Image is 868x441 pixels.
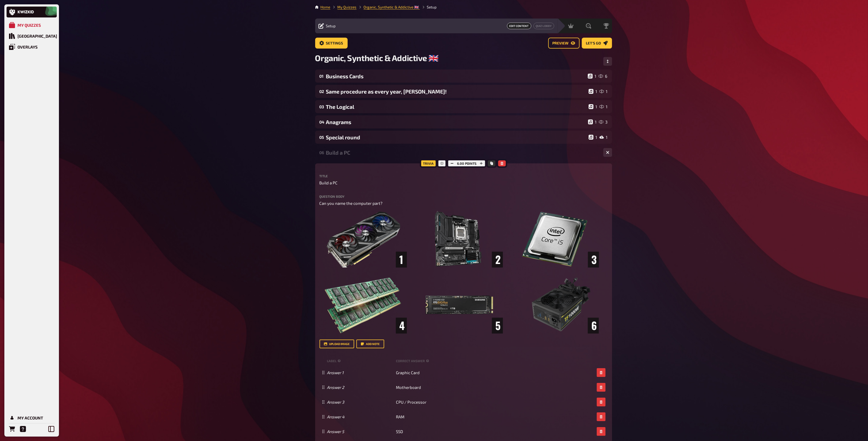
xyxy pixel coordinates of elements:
div: Anagrams [326,119,586,125]
span: Can you name the computer part? [320,201,383,206]
div: 1 [588,74,596,79]
i: Answer 3 [327,400,344,404]
div: Special round [326,134,586,140]
span: Graphic Card [396,370,420,375]
div: 1 [589,104,597,109]
div: [GEOGRAPHIC_DATA] [17,34,57,38]
div: Business Cards [326,73,586,79]
label: Question body [320,195,608,198]
a: Quiz Lobby [533,23,554,29]
div: 1 [589,135,597,140]
button: upload image [320,340,354,348]
span: RAM [396,414,405,419]
label: Title [320,174,608,178]
li: Home [321,4,330,10]
div: Same procedure as every year, [PERSON_NAME]! [326,88,586,95]
a: Overlays [7,41,57,52]
small: correct answer [396,359,430,363]
div: 04 [320,119,324,124]
i: Answer 4 [327,414,345,419]
span: Let's go [586,41,601,45]
span: Organic, Synthetic & Addictive ​🇬🇧 ​ [315,53,440,63]
div: 6.00 points [447,159,487,168]
a: Settings [315,38,348,49]
div: 6 [599,74,608,79]
a: Help [17,424,28,434]
button: Add note [356,340,384,348]
a: Let's go [582,38,612,49]
a: Organic, Synthetic & Addictive ​🇬🇧 ​ [364,5,420,9]
div: 1 [599,135,608,140]
div: 1 [589,89,597,94]
div: 03 [320,104,324,109]
div: Build a PC [326,149,599,156]
a: Orders [7,424,17,434]
div: 01 [320,74,324,79]
div: 02 [320,89,324,94]
li: Organic, Synthetic & Addictive ​🇬🇧 ​ [357,4,420,10]
img: Flags (5) [320,210,599,334]
div: 1 [599,89,608,94]
a: My Account [7,412,57,423]
span: Motherboard [396,385,421,390]
div: My Quizzes [17,23,41,28]
li: Setup [420,4,437,10]
span: Preview [553,41,569,45]
i: Answer 5 [327,429,344,434]
a: Preview [548,38,580,49]
a: My Quizzes [338,5,357,9]
div: Trivia [420,159,437,168]
span: Build a PC [320,180,338,186]
span: Settings [326,41,343,45]
div: My Account [17,415,43,420]
div: 3 [599,119,608,124]
div: Overlays [17,44,38,49]
a: Quiz Library [7,31,57,41]
small: label [327,359,394,363]
div: 1 [599,104,608,109]
div: 06 [320,150,324,155]
i: Answer 2 [327,385,344,390]
a: Home [321,5,330,9]
a: My Quizzes [7,20,57,31]
div: 1 [588,119,597,124]
i: Answer 1 [327,370,344,375]
span: Setup [326,24,336,28]
button: Copy [488,160,496,166]
span: CPU / Processor [396,400,427,404]
span: Edit Content [507,23,531,29]
div: The Logical [326,104,586,110]
span: SSD [396,429,403,434]
li: My Quizzes [330,4,357,10]
div: 05 [320,135,324,140]
button: Change Order [603,57,612,66]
